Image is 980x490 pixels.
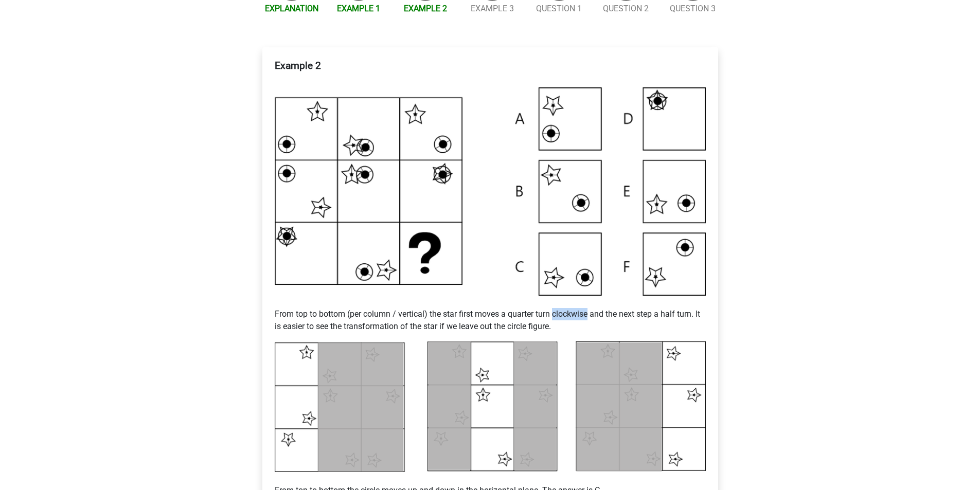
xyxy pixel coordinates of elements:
a: Question 1 [536,4,582,13]
img: Voorbeeld3_2.png [275,341,706,473]
img: Voorbeeld3.png [275,87,706,295]
a: Question 2 [603,4,649,13]
p: From top to bottom (per column / vertical) the star first moves a quarter turn clockwise and the ... [275,296,706,333]
a: Explanation [265,4,318,13]
a: Example 1 [337,4,380,13]
b: Example 2 [275,60,321,71]
a: Example 3 [471,4,514,13]
a: Example 2 [404,4,447,13]
a: Question 3 [670,4,716,13]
